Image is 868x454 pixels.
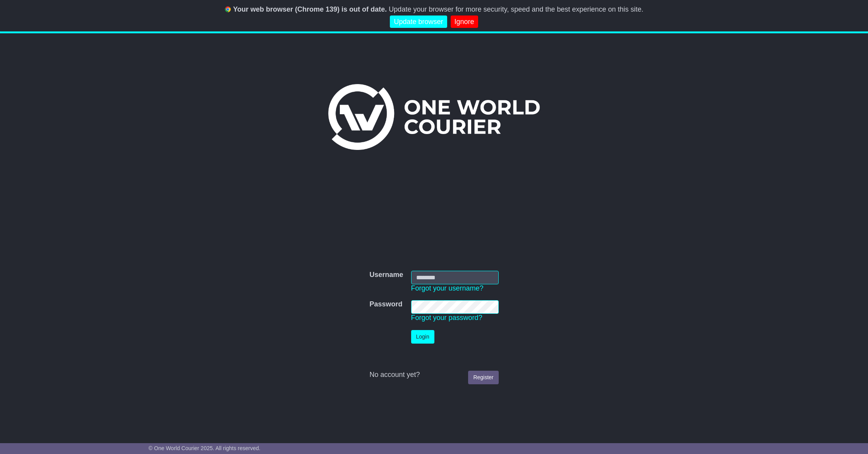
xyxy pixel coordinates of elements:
[369,371,498,379] div: No account yet?
[148,445,260,451] span: © One World Courier 2025. All rights reserved.
[390,15,447,28] a: Update browser
[451,15,478,28] a: Ignore
[369,271,403,279] label: Username
[328,84,540,150] img: One World
[233,5,387,13] b: Your web browser (Chrome 139) is out of date.
[411,314,482,322] a: Forgot your password?
[411,330,434,344] button: Login
[369,300,402,309] label: Password
[411,284,484,292] a: Forgot your username?
[468,371,498,384] a: Register
[389,5,643,13] span: Update your browser for more security, speed and the best experience on this site.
